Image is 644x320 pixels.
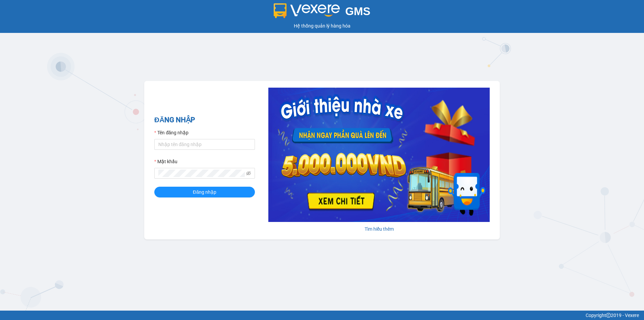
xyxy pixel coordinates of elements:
a: GMS [274,10,371,15]
h2: ĐĂNG NHẬP [154,115,255,126]
input: Mật khẩu [158,170,245,177]
span: GMS [345,5,370,17]
div: Hệ thống quản lý hàng hóa [2,22,642,30]
img: logo 2 [274,3,340,18]
img: banner-0 [268,88,490,222]
label: Mật khẩu [154,158,177,165]
span: Đăng nhập [193,188,216,196]
div: Copyright 2019 - Vexere [5,312,639,319]
input: Tên đăng nhập [154,139,255,150]
div: Tìm hiểu thêm [268,225,490,233]
button: Đăng nhập [154,187,255,197]
span: eye-invisible [246,171,251,176]
label: Tên đăng nhập [154,129,189,136]
span: copyright [606,313,611,318]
